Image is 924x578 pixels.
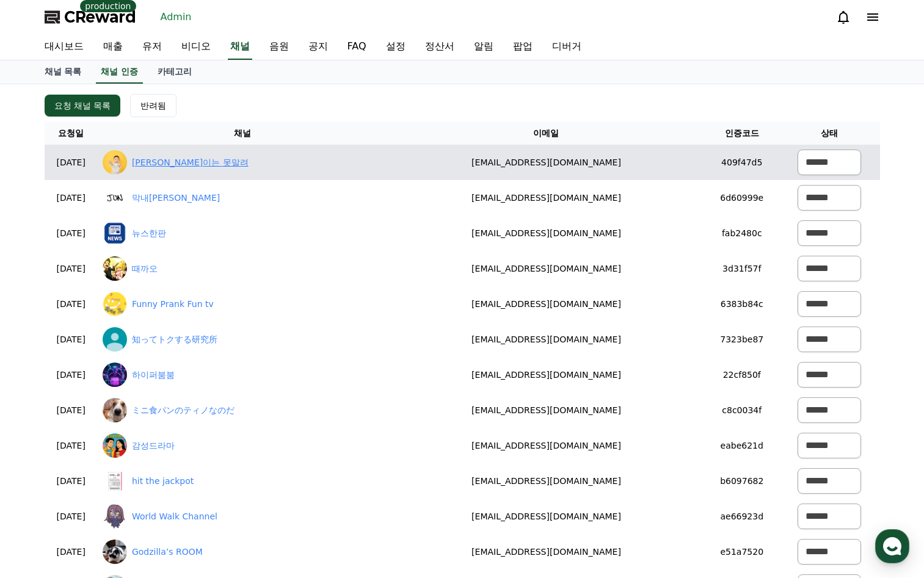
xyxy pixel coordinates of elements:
[49,298,93,311] p: [DATE]
[54,99,111,112] div: 요청 채널 목록
[387,463,705,499] td: [EMAIL_ADDRESS][DOMAIN_NAME]
[228,34,252,60] a: 채널
[132,475,194,488] a: hit the jackpot
[132,369,175,381] a: 하이퍼붐붐
[260,34,299,60] a: 음원
[103,363,127,387] img: 하이퍼붐붐
[49,510,93,523] p: [DATE]
[4,387,81,417] a: 홈
[103,327,127,352] img: 知ってトクする研究所
[96,60,143,84] a: 채널 인증
[132,192,220,204] a: 막내[PERSON_NAME]
[132,333,217,346] a: 知ってトクする研究所
[376,34,415,60] a: 설정
[49,546,93,558] p: [DATE]
[45,122,98,145] th: 요청일
[81,387,158,417] a: 대화
[705,322,779,357] td: 7323be87
[387,286,705,322] td: [EMAIL_ADDRESS][DOMAIN_NAME]
[705,534,779,569] td: e51a7520
[542,34,591,60] a: 디버거
[387,251,705,286] td: [EMAIL_ADDRESS][DOMAIN_NAME]
[132,546,203,558] a: Godzilla’s ROOM
[132,510,217,523] a: World Walk Channel
[103,469,127,493] img: hit the jackpot
[387,215,705,251] td: [EMAIL_ADDRESS][DOMAIN_NAME]
[387,122,705,145] th: 이메일
[103,292,127,316] img: Funny Prank Fun tv
[49,262,93,275] p: [DATE]
[93,34,133,60] a: 매출
[132,439,175,452] a: 감성드라마
[140,99,166,112] div: 반려됨
[49,404,93,417] p: [DATE]
[64,7,136,27] span: CReward
[705,122,779,145] th: 인증코드
[705,251,779,286] td: 3d31f57f
[45,7,136,27] a: CReward
[103,256,127,281] img: 때까오
[103,540,127,564] img: Godzilla’s ROOM
[387,428,705,463] td: [EMAIL_ADDRESS][DOMAIN_NAME]
[132,227,166,240] a: 뉴스한판
[49,475,93,488] p: [DATE]
[779,122,880,145] th: 상태
[705,286,779,322] td: 6383b84c
[112,406,126,416] span: 대화
[415,34,464,60] a: 정산서
[132,262,158,275] a: 때까오
[503,34,542,60] a: 팝업
[132,156,249,169] a: [PERSON_NAME]이는 못말려
[705,428,779,463] td: eabe621d
[35,60,92,84] a: 채널 목록
[387,180,705,215] td: [EMAIL_ADDRESS][DOMAIN_NAME]
[103,433,127,458] img: 감성드라마
[387,534,705,569] td: [EMAIL_ADDRESS][DOMAIN_NAME]
[156,7,197,27] a: Admin
[387,322,705,357] td: [EMAIL_ADDRESS][DOMAIN_NAME]
[103,150,127,175] img: 서준이는 못말려
[705,357,779,392] td: 22cf850f
[172,34,220,60] a: 비디오
[158,387,235,417] a: 설정
[35,34,93,60] a: 대시보드
[189,405,203,415] span: 설정
[705,215,779,251] td: fab2480c
[45,95,121,117] button: 요청 채널 목록
[103,221,127,245] img: 뉴스한판
[387,357,705,392] td: [EMAIL_ADDRESS][DOMAIN_NAME]
[705,180,779,215] td: 6d60999e
[387,392,705,428] td: [EMAIL_ADDRESS][DOMAIN_NAME]
[98,122,388,145] th: 채널
[49,333,93,346] p: [DATE]
[49,369,93,381] p: [DATE]
[338,34,376,60] a: FAQ
[49,227,93,240] p: [DATE]
[103,186,127,210] img: 막내왕준
[705,145,779,180] td: 409f47d5
[464,34,503,60] a: 알림
[132,404,235,417] a: ミニ食パンのティノなのだ
[103,504,127,529] img: World Walk Channel
[705,392,779,428] td: c8c0034f
[132,298,214,311] a: Funny Prank Fun tv
[103,398,127,422] img: ミニ食パンのティノなのだ
[49,156,93,169] p: [DATE]
[49,192,93,204] p: [DATE]
[38,405,46,415] span: 홈
[387,499,705,534] td: [EMAIL_ADDRESS][DOMAIN_NAME]
[387,145,705,180] td: [EMAIL_ADDRESS][DOMAIN_NAME]
[705,463,779,499] td: b6097682
[148,60,202,84] a: 카테고리
[299,34,338,60] a: 공지
[49,439,93,452] p: [DATE]
[130,94,176,117] button: 반려됨
[705,499,779,534] td: ae66923d
[133,34,172,60] a: 유저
